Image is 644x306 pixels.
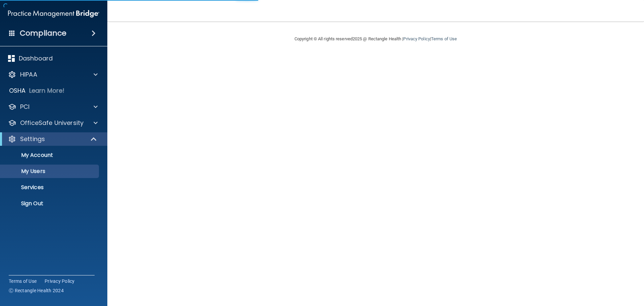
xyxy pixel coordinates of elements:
h4: Compliance [20,29,66,38]
p: Sign Out [4,200,96,207]
img: PMB logo [8,7,99,20]
a: Privacy Policy [403,36,430,41]
a: HIPAA [8,71,98,79]
img: dashboard.aa5b2476.svg [8,55,15,62]
p: My Users [4,168,96,175]
p: Services [4,184,96,191]
a: Terms of Use [431,36,457,41]
div: Copyright © All rights reserved 2025 @ Rectangle Health | | [253,28,498,50]
p: OSHA [9,87,26,95]
a: OfficeSafe University [8,119,98,127]
a: Terms of Use [9,278,37,285]
p: HIPAA [20,71,37,79]
p: OfficeSafe University [20,119,84,127]
p: Settings [20,135,45,143]
p: PCI [20,103,30,111]
a: Settings [8,135,97,143]
span: Ⓒ Rectangle Health 2024 [9,287,64,294]
p: Learn More! [29,87,65,95]
p: My Account [4,152,96,159]
a: PCI [8,103,98,111]
p: Dashboard [19,54,53,62]
a: Dashboard [8,54,98,62]
a: Privacy Policy [45,278,75,285]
